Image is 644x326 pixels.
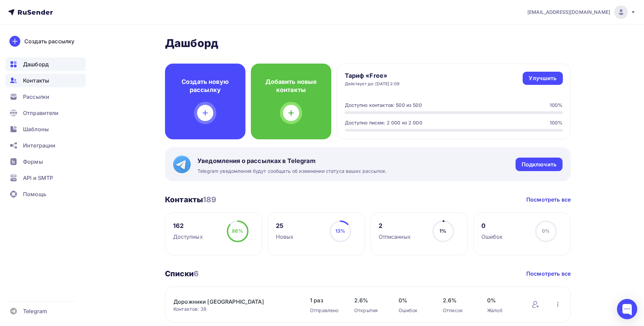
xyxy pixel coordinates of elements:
[5,57,86,71] a: Дашборд
[5,106,86,120] a: Отправители
[345,81,400,87] div: Действует до: [DATE] 2:09
[262,78,320,94] h4: Добавить новые контакты
[526,270,571,278] a: Посмотреть все
[23,158,43,166] span: Формы
[24,37,74,45] div: Создать рассылку
[232,228,243,234] span: 86%
[176,78,235,94] h4: Создать новую рассылку
[399,296,429,304] span: 0%
[443,296,474,304] span: 2.6%
[379,233,411,241] div: Отписанных
[487,296,518,304] span: 0%
[550,119,563,126] div: 100%
[23,76,49,85] span: Контакты
[487,307,518,314] div: Жалоб
[23,60,49,68] span: Дашборд
[527,9,610,16] span: [EMAIL_ADDRESS][DOMAIN_NAME]
[526,195,571,204] a: Посмотреть все
[481,222,503,230] div: 0
[203,195,216,204] span: 189
[23,141,55,149] span: Интеграции
[23,93,49,101] span: Рассылки
[481,233,503,241] div: Ошибок
[173,222,203,230] div: 162
[345,102,422,109] div: Доступно контактов: 500 из 500
[354,296,385,304] span: 2.6%
[165,37,571,50] h2: Дашборд
[197,157,387,165] span: Уведомления о рассылках в Telegram
[23,125,49,133] span: Шаблоны
[310,296,341,304] span: 1 раз
[439,228,446,234] span: 1%
[310,307,341,314] div: Отправлено
[529,74,556,82] div: Улучшить
[5,122,86,136] a: Шаблоны
[550,102,563,109] div: 100%
[354,307,385,314] div: Открытия
[23,190,46,198] span: Помощь
[527,5,636,19] a: [EMAIL_ADDRESS][DOMAIN_NAME]
[197,168,387,174] span: Telegram уведомления будут сообщать об изменении статуса ваших рассылок.
[276,222,294,230] div: 25
[23,307,47,315] span: Telegram
[165,269,199,278] h3: Списки
[173,298,288,306] a: Дорожники [GEOGRAPHIC_DATA]
[23,174,53,182] span: API и SMTP
[23,109,59,117] span: Отправители
[173,306,296,312] div: Контактов: 38
[542,228,550,234] span: 0%
[276,233,294,241] div: Новых
[345,72,400,80] h4: Тариф «Free»
[5,90,86,103] a: Рассылки
[5,74,86,87] a: Контакты
[522,161,556,168] div: Подключить
[194,269,199,278] span: 6
[5,155,86,168] a: Формы
[443,307,474,314] div: Отписок
[379,222,411,230] div: 2
[399,307,429,314] div: Ошибок
[165,195,217,204] h3: Контакты
[345,119,422,126] div: Доступно писем: 2 000 из 2 000
[173,233,203,241] div: Доступных
[335,228,345,234] span: 13%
